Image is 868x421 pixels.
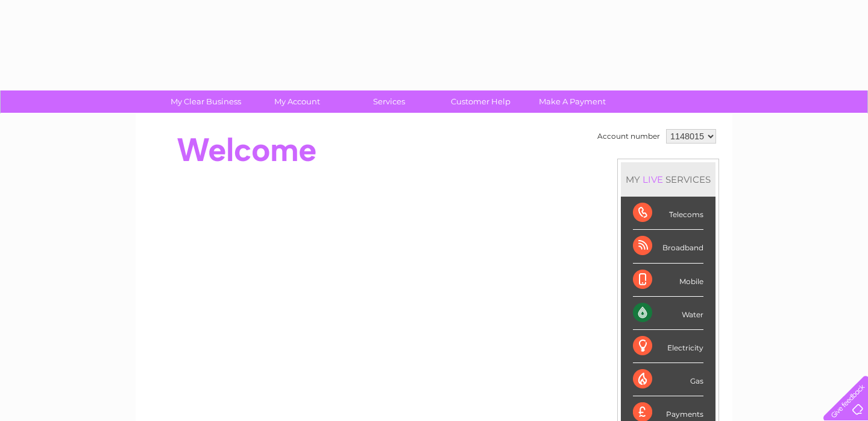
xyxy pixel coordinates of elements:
div: Electricity [633,330,703,363]
a: My Account [248,90,347,113]
div: Gas [633,363,703,396]
a: My Clear Business [156,90,256,113]
div: MY SERVICES [621,162,715,197]
div: Water [633,297,703,330]
a: Services [339,90,439,113]
div: Telecoms [633,197,703,230]
td: Account number [594,126,663,147]
div: LIVE [640,174,665,185]
div: Mobile [633,264,703,297]
a: Make A Payment [523,90,622,113]
a: Customer Help [431,90,530,113]
div: Broadband [633,230,703,263]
